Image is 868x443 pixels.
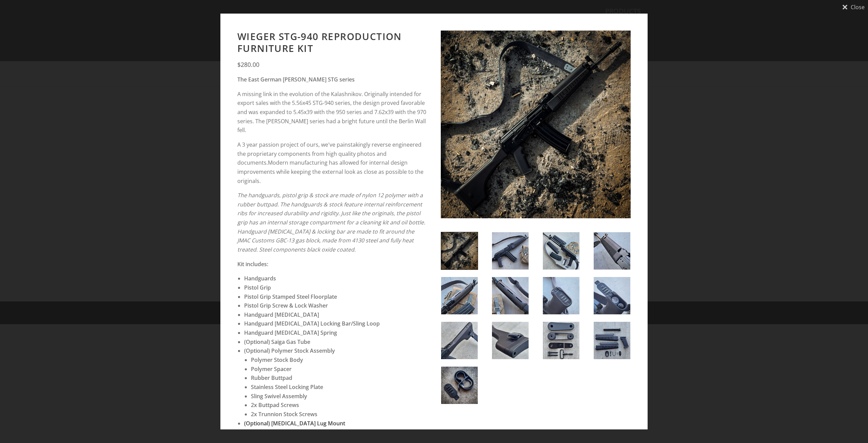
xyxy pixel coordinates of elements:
strong: Sling Swivel Assembly [251,392,307,400]
img: Wieger STG-940 Reproduction Furniture Kit [594,277,630,314]
strong: Handguards [244,275,276,282]
a: (Optional) [MEDICAL_DATA] Lug Mount [244,420,345,427]
p: A 3 year passion project of ours, we've painstakingly reverse engineered the proprietary componen... [237,140,427,185]
img: Wieger STG-940 Reproduction Furniture Kit [492,232,529,270]
img: Wieger STG-940 Reproduction Furniture Kit [441,367,478,404]
img: Wieger STG-940 Reproduction Furniture Kit [594,322,630,359]
strong: Rubber Buttpad [251,374,292,382]
img: Wieger STG-940 Reproduction Furniture Kit [492,277,529,314]
img: Wieger STG-940 Reproduction Furniture Kit [492,322,529,359]
h2: Wieger STG-940 Reproduction Furniture Kit [237,31,427,54]
img: Wieger STG-940 Reproduction Furniture Kit [543,322,579,359]
span: $280.00 [237,60,259,69]
p: A missing link in the evolution of the Kalashnikov. Originally intended for export sales with the... [237,90,427,135]
strong: Kit includes: [237,260,268,268]
strong: Handguard [MEDICAL_DATA] Locking Bar/Sling Loop [244,320,380,327]
strong: Pistol Grip Screw & Lock Washer [244,302,328,309]
img: Wieger STG-940 Reproduction Furniture Kit [441,322,478,359]
strong: Polymer Spacer [251,365,292,373]
span: Close [851,4,865,10]
strong: 2x Trunnion Stock Screws [251,410,317,418]
strong: Handguard [MEDICAL_DATA] [244,311,319,318]
strong: (Optional) Saiga Gas Tube [244,338,310,346]
img: Wieger STG-940 Reproduction Furniture Kit [543,232,579,270]
strong: The East German [PERSON_NAME] STG series [237,76,355,83]
strong: Polymer Stock Body [251,356,303,364]
strong: 2x Buttpad Screws [251,401,299,409]
img: Wieger STG-940 Reproduction Furniture Kit [594,232,630,270]
strong: Handguard [MEDICAL_DATA] Spring [244,329,337,336]
img: Wieger STG-940 Reproduction Furniture Kit [441,277,478,314]
img: Wieger STG-940 Reproduction Furniture Kit [543,277,579,314]
strong: Stainless Steel Locking Plate [251,383,323,391]
img: Wieger STG-940 Reproduction Furniture Kit [441,232,478,270]
em: The handguards, pistol grip & stock are made of nylon 12 polymer with a rubber buttpad. The handg... [237,191,425,253]
span: Modern manufacturing has allowed for internal design improvements while keeping the external look... [237,159,423,184]
img: Wieger STG-940 Reproduction Furniture Kit [441,31,631,221]
strong: (Optional) Polymer Stock Assembly [244,347,335,354]
strong: Pistol Grip Stamped Steel Floorplate [244,293,337,300]
strong: Pistol Grip [244,284,271,291]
